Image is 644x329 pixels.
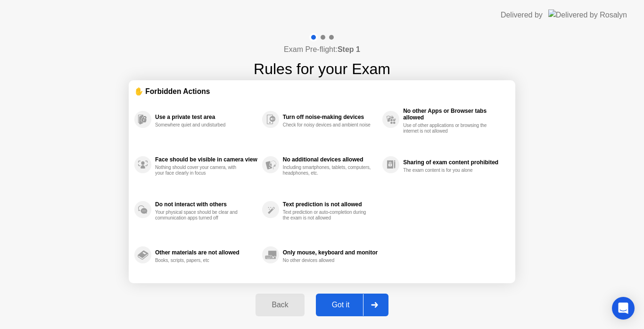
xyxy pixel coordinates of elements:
[155,210,244,221] div: Your physical space should be clear and communication apps turned off
[258,301,301,309] div: Back
[612,297,635,320] div: Open Intercom Messenger
[284,44,360,55] h4: Exam Pre-flight:
[155,122,244,128] div: Somewhere quiet and undisturbed
[316,294,388,316] button: Got it
[155,165,244,176] div: Nothing should cover your camera, with your face clearly in focus
[155,249,257,256] div: Other materials are not allowed
[548,9,627,20] img: Delivered by Rosalyn
[403,168,492,173] div: The exam content is for you alone
[155,258,244,263] div: Books, scripts, papers, etc
[134,86,510,97] div: ✋ Forbidden Actions
[283,165,372,176] div: Including smartphones, tablets, computers, headphones, etc.
[501,9,543,21] div: Delivered by
[338,45,360,53] b: Step 1
[283,122,372,128] div: Check for noisy devices and ambient noise
[155,114,257,120] div: Use a private test area
[254,58,390,80] h1: Rules for your Exam
[256,294,304,316] button: Back
[283,114,378,120] div: Turn off noise-making devices
[283,258,372,263] div: No other devices allowed
[403,123,492,134] div: Use of other applications or browsing the internet is not allowed
[155,156,257,163] div: Face should be visible in camera view
[283,210,372,221] div: Text prediction or auto-completion during the exam is not allowed
[283,201,378,208] div: Text prediction is not allowed
[283,156,378,163] div: No additional devices allowed
[283,249,378,256] div: Only mouse, keyboard and monitor
[403,159,505,166] div: Sharing of exam content prohibited
[155,201,257,208] div: Do not interact with others
[319,301,363,309] div: Got it
[403,108,505,121] div: No other Apps or Browser tabs allowed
